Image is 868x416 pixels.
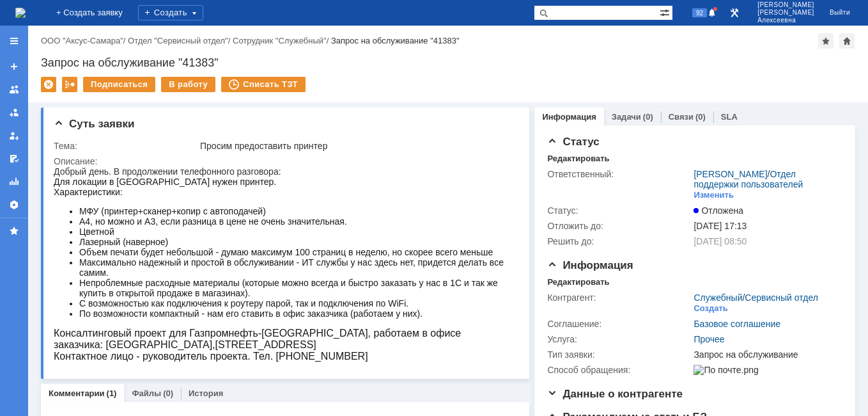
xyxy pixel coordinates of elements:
div: Решить до: [547,236,691,246]
li: По возможности компактный - нам его ставить в офис заказчика (работаем у них). [26,142,454,152]
li: Лазерный (наверное) [26,70,454,81]
span: Суть заявки [54,118,134,130]
div: Контрагент: [547,292,691,303]
li: А4, но можно и А3, если разница в цене не очень значительная. [26,50,454,60]
div: Соглашение: [547,319,691,329]
div: Запрос на обслуживание "41383" [41,56,855,69]
a: SLA [721,112,738,122]
a: Сотрудник "Служебный" [233,36,327,45]
span: Алексеевна [757,17,814,24]
a: Перейти в интерфейс администратора [727,5,742,20]
div: / [41,36,128,45]
img: По почте.png [694,365,758,375]
div: Редактировать [547,154,609,164]
a: История [189,388,223,398]
a: Настройки [4,195,24,215]
div: (1) [107,388,117,398]
a: Создать заявку [4,56,24,77]
div: Статус: [547,205,691,216]
span: Отложена [694,205,743,216]
li: Максимально надежный и простой в обслуживании - ИТ службы у нас здесь нет, придется делать все са... [26,91,454,111]
span: Данные о контрагенте [547,388,683,400]
a: Перейти на домашнюю страницу [15,8,26,18]
a: Мои заявки [4,125,24,146]
li: Объем печати будет небольшой - думаю максимум 100 страниц в неделю, но скорее всего меньше [26,81,454,91]
span: Статус [547,136,599,148]
li: Цветной [26,60,454,70]
a: ООО "Аксус-Самара" [41,36,123,45]
span: [STREET_ADDRESS] [162,173,263,184]
li: МФУ (принтер+сканер+копир с автоподачей) [26,40,454,50]
a: Прочее [694,334,724,344]
div: [DATE] 17:13 [694,221,837,231]
span: [PERSON_NAME] [757,1,814,9]
div: Сделать домашней страницей [839,33,855,49]
div: Работа с массовостью [62,77,77,92]
li: С возможностью как подключения к роутеру парой, так и подключения по WiFi. [26,132,454,142]
a: Отдел поддержки пользователей [694,169,803,189]
a: Задачи [612,112,641,122]
div: Редактировать [547,277,609,287]
div: Ответственный: [547,169,691,179]
div: Тип заявки: [547,349,691,360]
div: Создать [694,303,727,314]
a: Мои согласования [4,148,24,169]
div: Создать [138,5,203,20]
a: [PERSON_NAME] [694,169,767,179]
div: Изменить [694,190,734,200]
a: Заявки в моей ответственности [4,102,24,123]
div: Тема: [54,141,198,151]
span: 92 [692,8,707,17]
div: Способ обращения: [547,365,691,375]
a: Базовое соглашение [694,319,780,329]
div: Добавить в избранное [818,33,833,49]
div: Запрос на обслуживание "41383" [331,36,460,45]
div: Просим предоставить принтер [200,141,512,151]
div: / [233,36,331,45]
div: / [694,169,837,189]
a: Заявки на командах [4,79,24,100]
img: logo [15,8,26,18]
div: Запрос на обслуживание [694,349,837,360]
a: Отдел "Сервисный отдел" [128,36,228,45]
a: Служебный [694,292,742,303]
a: Сервисный отдел [745,292,818,303]
span: Информация [547,259,633,271]
span: [DATE] 08:50 [694,236,747,246]
a: Комментарии [49,388,105,398]
div: (0) [163,388,173,398]
div: (0) [643,112,653,122]
div: Удалить [41,77,56,92]
div: Услуга: [547,334,691,344]
a: Отчеты [4,172,24,192]
span: Расширенный поиск [660,6,672,18]
div: / [694,292,818,303]
li: Непроблемные расходные материалы (которые можно всегда и быстро заказать у нас в 1С и так же купи... [26,111,454,132]
span: [PERSON_NAME] [757,9,814,17]
div: (0) [695,112,706,122]
div: Отложить до: [547,221,691,231]
div: / [128,36,233,45]
a: Информация [542,112,596,122]
a: Файлы [132,388,161,398]
div: Описание: [54,156,515,166]
a: Связи [669,112,694,122]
